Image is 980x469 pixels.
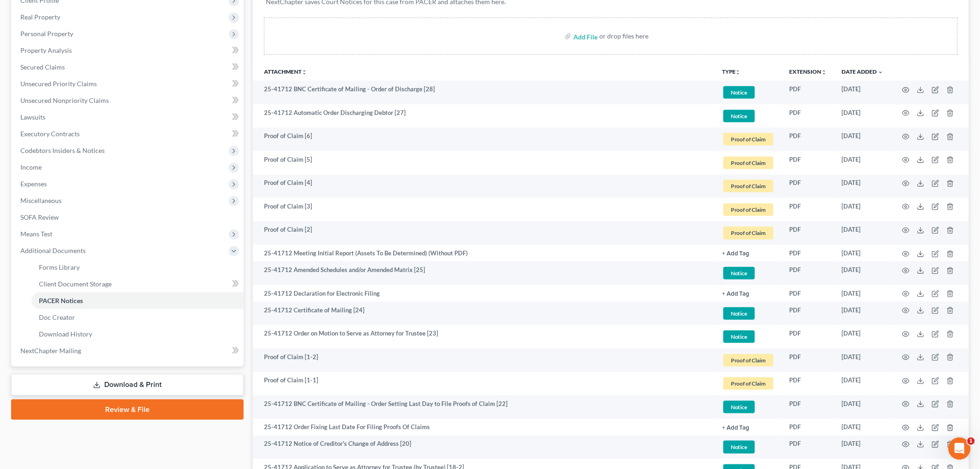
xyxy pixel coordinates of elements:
[723,86,755,99] span: Notice
[253,302,715,325] td: 25-41712 Certificate of Mailing [24]
[835,302,891,325] td: [DATE]
[253,245,715,261] td: 25-41712 Meeting Initial Report (Assets To Be Determined) (Without PDF)
[722,225,775,241] a: Proof of Claim
[13,342,244,359] a: NextChapter Mailing
[835,372,891,396] td: [DATE]
[302,70,307,75] i: unfold_more
[723,227,773,239] span: Proof of Claim
[253,325,715,349] td: 25-41712 Order on Motion to Serve as Attorney for Trustee [23]
[39,330,92,338] span: Download History
[722,291,750,297] button: + Add Tag
[722,155,775,171] a: Proof of Claim
[722,376,775,391] a: Proof of Claim
[722,399,775,415] a: Notice
[31,309,244,326] a: Doc Creator
[253,349,715,372] td: Proof of Claim [1-2]
[253,436,715,459] td: 25-41712 Notice of Creditor's Change of Address [20]
[835,175,891,198] td: [DATE]
[20,180,47,188] span: Expenses
[722,266,775,281] a: Notice
[13,76,244,92] a: Unsecured Priority Claims
[835,325,891,349] td: [DATE]
[723,377,773,390] span: Proof of Claim
[723,441,755,453] span: Notice
[722,85,775,100] a: Notice
[782,302,835,325] td: PDF
[782,436,835,459] td: PDF
[253,222,715,245] td: Proof of Claim [2]
[949,437,971,460] iframe: Intercom live chat
[722,108,775,124] a: Notice
[723,110,755,122] span: Notice
[835,436,891,459] td: [DATE]
[39,263,80,271] span: Forms Library
[835,349,891,372] td: [DATE]
[20,96,109,104] span: Unsecured Nonpriority Claims
[782,285,835,302] td: PDF
[835,395,891,419] td: [DATE]
[782,349,835,372] td: PDF
[782,395,835,419] td: PDF
[723,133,773,146] span: Proof of Claim
[835,261,891,285] td: [DATE]
[782,127,835,151] td: PDF
[782,198,835,222] td: PDF
[253,261,715,285] td: 25-41712 Amended Schedules and/or Amended Matrix [25]
[835,222,891,245] td: [DATE]
[20,163,42,171] span: Income
[790,68,827,75] a: Extensionunfold_more
[13,42,244,59] a: Property Analysis
[822,70,827,75] i: unfold_more
[835,285,891,302] td: [DATE]
[723,354,773,367] span: Proof of Claim
[253,175,715,198] td: Proof of Claim [4]
[20,196,62,204] span: Miscellaneous
[722,439,775,455] a: Notice
[722,423,775,431] a: + Add Tag
[723,180,773,192] span: Proof of Claim
[723,267,755,279] span: Notice
[599,32,648,41] div: or drop files here
[835,245,891,261] td: [DATE]
[20,247,86,254] span: Additional Documents
[835,104,891,128] td: [DATE]
[253,285,715,302] td: 25-41712 Declaration for Electronic Filing
[264,68,307,75] a: Attachmentunfold_more
[13,126,244,142] a: Executory Contracts
[842,68,884,75] a: Date Added expand_more
[31,276,244,292] a: Client Document Storage
[782,419,835,436] td: PDF
[782,261,835,285] td: PDF
[20,80,97,88] span: Unsecured Priority Claims
[13,59,244,76] a: Secured Claims
[722,425,750,431] button: + Add Tag
[722,289,775,298] a: + Add Tag
[39,280,112,288] span: Client Document Storage
[20,213,59,221] span: SOFA Review
[722,132,775,147] a: Proof of Claim
[722,178,775,194] a: Proof of Claim
[31,326,244,342] a: Download History
[782,372,835,396] td: PDF
[253,198,715,222] td: Proof of Claim [3]
[11,399,244,420] a: Review & File
[13,92,244,109] a: Unsecured Nonpriority Claims
[20,30,73,38] span: Personal Property
[782,81,835,104] td: PDF
[31,259,244,276] a: Forms Library
[835,127,891,151] td: [DATE]
[722,329,775,344] a: Notice
[835,81,891,104] td: [DATE]
[735,70,741,75] i: unfold_more
[20,46,72,54] span: Property Analysis
[253,151,715,175] td: Proof of Claim [5]
[723,203,773,216] span: Proof of Claim
[20,347,81,355] span: NextChapter Mailing
[11,374,244,396] a: Download & Print
[20,130,80,138] span: Executory Contracts
[782,151,835,175] td: PDF
[782,222,835,245] td: PDF
[723,330,755,343] span: Notice
[20,13,60,21] span: Real Property
[723,157,773,169] span: Proof of Claim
